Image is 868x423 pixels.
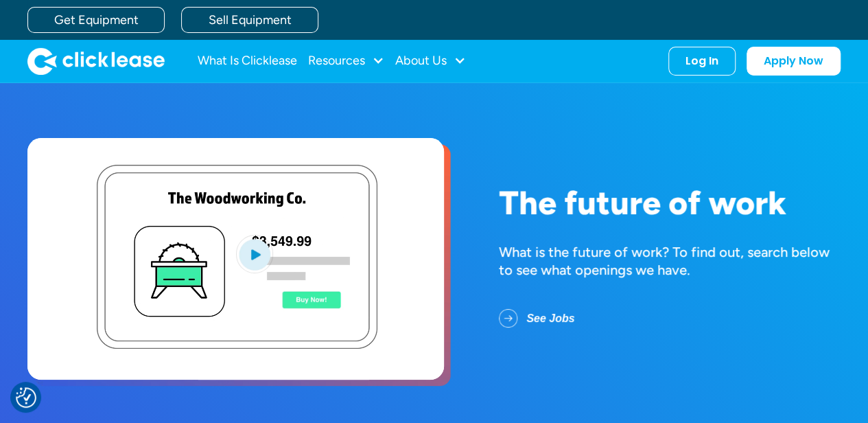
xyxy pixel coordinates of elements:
[499,301,596,336] a: See Jobs
[499,243,841,279] div: What is the future of work? To find out, search below to see what openings we have.
[395,47,466,75] div: About Us
[236,235,273,273] img: Blue play button logo on a light blue circular background
[181,7,318,33] a: Sell Equipment
[198,47,297,75] a: What Is Clicklease
[685,54,718,68] div: Log In
[27,138,444,380] a: open lightbox
[308,47,384,75] div: Resources
[16,387,36,408] img: Revisit consent button
[499,185,841,221] h1: The future of work
[27,7,165,33] a: Get Equipment
[747,47,841,76] a: Apply Now
[27,47,165,75] img: Clicklease logo
[27,47,165,75] a: home
[16,387,36,408] button: Consent Preferences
